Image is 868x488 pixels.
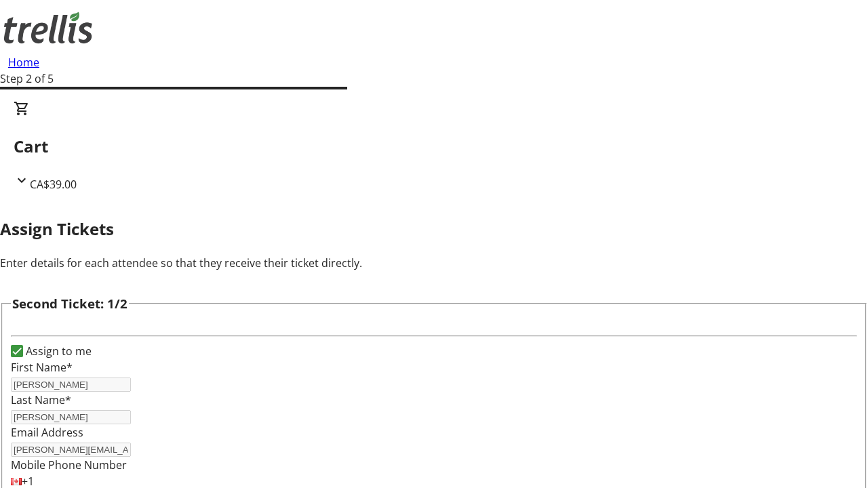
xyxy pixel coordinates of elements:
label: Mobile Phone Number [11,457,127,472]
h3: Second Ticket: 1/2 [12,294,127,313]
div: CartCA$39.00 [14,100,854,192]
label: First Name* [11,360,73,375]
label: Email Address [11,425,83,440]
label: Last Name* [11,392,71,407]
span: CA$39.00 [30,177,77,192]
label: Assign to me [23,343,92,359]
h2: Cart [14,134,854,159]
